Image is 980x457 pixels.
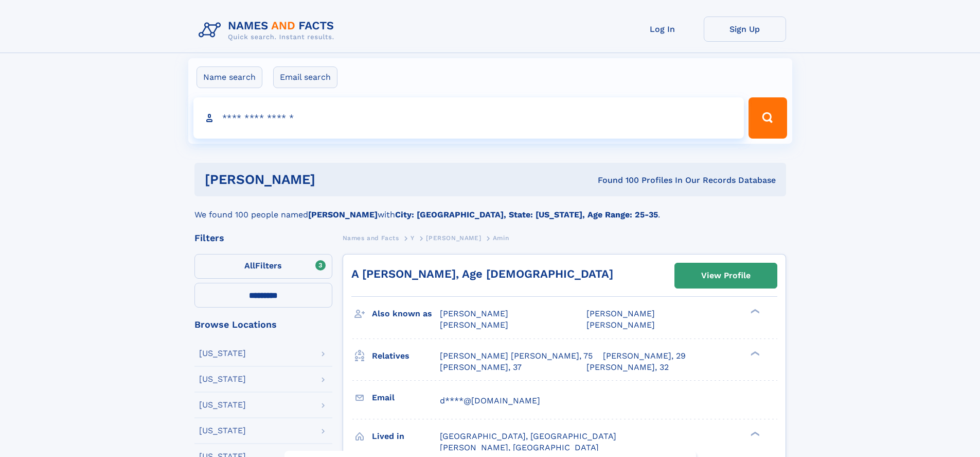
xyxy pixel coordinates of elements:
[308,210,378,219] b: [PERSON_NAME]
[205,173,457,186] h1: [PERSON_NAME]
[411,231,415,244] a: Y
[603,350,686,362] a: [PERSON_NAME], 29
[748,350,760,357] div: ❯
[194,16,343,44] img: Logo Names and Facts
[493,234,509,242] span: Amin
[621,16,704,42] a: Log In
[586,309,655,318] span: [PERSON_NAME]
[426,234,481,242] span: [PERSON_NAME]
[675,263,777,288] a: View Profile
[194,196,786,221] div: We found 100 people named with .
[372,428,440,445] h3: Lived in
[440,350,593,362] a: [PERSON_NAME] [PERSON_NAME], 75
[194,320,332,329] div: Browse Locations
[372,389,440,407] h3: Email
[194,254,332,279] label: Filters
[372,305,440,323] h3: Also known as
[197,66,262,88] label: Name search
[193,97,744,139] input: search input
[749,97,787,139] button: Search Button
[426,231,481,244] a: [PERSON_NAME]
[586,362,669,373] a: [PERSON_NAME], 32
[199,401,246,409] div: [US_STATE]
[440,443,599,452] span: [PERSON_NAME], [GEOGRAPHIC_DATA]
[351,267,613,280] a: A [PERSON_NAME], Age [DEMOGRAPHIC_DATA]
[748,430,760,437] div: ❯
[343,231,399,244] a: Names and Facts
[440,309,508,318] span: [PERSON_NAME]
[456,175,776,186] div: Found 100 Profiles In Our Records Database
[586,320,655,330] span: [PERSON_NAME]
[372,347,440,365] h3: Relatives
[748,308,760,315] div: ❯
[244,261,255,270] span: All
[440,431,616,441] span: [GEOGRAPHIC_DATA], [GEOGRAPHIC_DATA]
[440,320,508,330] span: [PERSON_NAME]
[701,264,751,287] div: View Profile
[704,16,786,42] a: Sign Up
[199,427,246,435] div: [US_STATE]
[199,349,246,358] div: [US_STATE]
[273,66,337,88] label: Email search
[411,234,415,242] span: Y
[440,362,522,373] a: [PERSON_NAME], 37
[199,375,246,383] div: [US_STATE]
[395,210,658,219] b: City: [GEOGRAPHIC_DATA], State: [US_STATE], Age Range: 25-35
[194,233,332,243] div: Filters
